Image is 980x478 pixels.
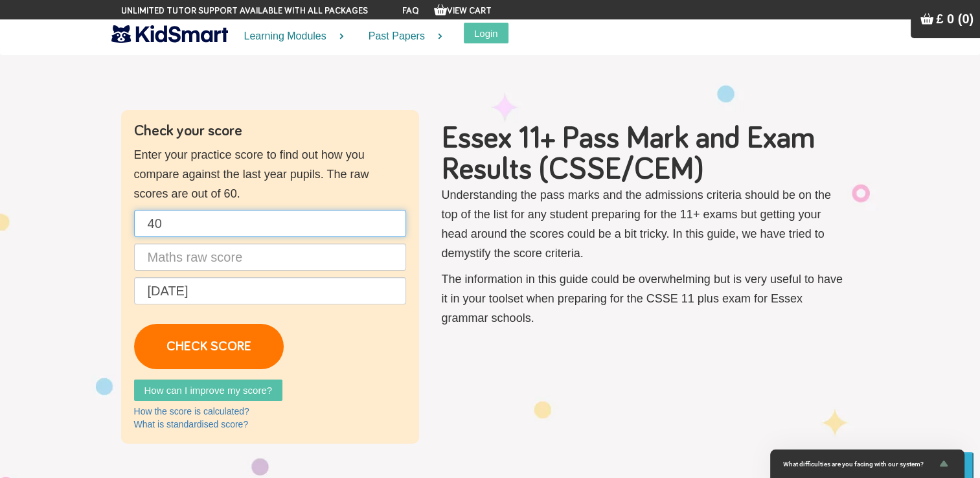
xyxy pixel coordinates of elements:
span: What difficulties are you facing with our system? [783,461,936,468]
a: How the score is calculated? [134,406,249,416]
input: Date of birth (d/m/y) e.g. 27/12/2007 [134,277,406,304]
input: Maths raw score [134,244,406,271]
img: Your items in the shopping basket [920,12,933,25]
input: English raw score [134,210,406,237]
a: How can I improve my score? [134,380,283,401]
a: What is standardised score? [134,419,249,429]
p: Enter your practice score to find out how you compare against the last year pupils. The raw score... [134,145,406,203]
img: KidSmart logo [111,23,228,45]
p: Understanding the pass marks and the admissions criteria should be on the top of the list for any... [442,185,847,263]
a: Learning Modules [228,19,352,54]
a: View Cart [434,6,492,16]
span: £ 0 (0) [936,12,974,26]
a: Past Papers [352,19,451,54]
h1: Essex 11+ Pass Mark and Exam Results (CSSE/CEM) [442,123,847,185]
a: FAQ [402,6,419,16]
img: Your items in the shopping basket [434,3,447,16]
button: Login [464,23,508,43]
p: The information in this guide could be overwhelming but is very useful to have it in your toolset... [442,269,847,328]
span: Unlimited tutor support available with all packages [121,5,368,17]
h4: Check your score [134,123,406,139]
button: Show survey - What difficulties are you facing with our system? [783,456,952,472]
a: CHECK SCORE [134,324,284,369]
